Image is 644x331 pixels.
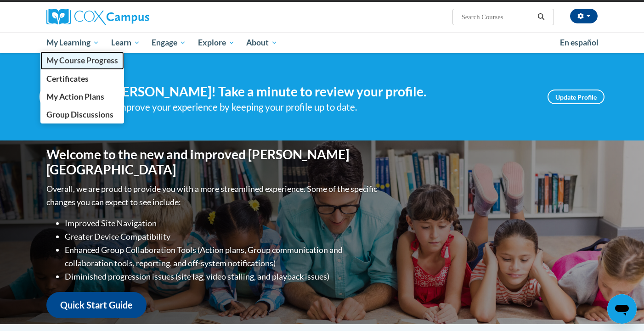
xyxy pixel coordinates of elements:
span: My Learning [46,37,99,48]
img: Profile Image [40,76,81,118]
button: Search [534,11,548,22]
button: Account Settings [570,9,598,23]
a: My Action Plans [40,88,124,106]
input: Search Courses [461,11,534,22]
li: Diminished progression issues (site lag, video stalling, and playback issues) [65,270,379,283]
span: My Action Plans [46,92,104,101]
iframe: Button to launch messaging window [607,294,637,324]
li: Enhanced Group Collaboration Tools (Action plans, Group communication and collaboration tools, re... [65,243,379,270]
h1: Welcome to the new and improved [PERSON_NAME][GEOGRAPHIC_DATA] [46,147,379,178]
a: Explore [192,32,241,53]
li: Improved Site Navigation [65,217,379,230]
span: En español [560,38,599,47]
span: Engage [152,37,186,48]
span: About [246,37,277,48]
h4: Hi [PERSON_NAME]! Take a minute to review your profile. [95,84,534,100]
a: En español [554,33,604,52]
a: About [241,32,284,53]
a: Certificates [40,70,124,88]
div: Main menu [33,32,611,53]
div: Help improve your experience by keeping your profile up to date. [95,100,534,115]
a: My Course Progress [40,51,124,69]
a: Engage [146,32,192,53]
a: My Learning [40,32,105,53]
a: Learn [105,32,146,53]
span: Group Discussions [46,110,113,119]
li: Greater Device Compatibility [65,230,379,243]
span: Explore [198,37,235,48]
a: Group Discussions [40,106,124,123]
p: Overall, we are proud to provide you with a more streamlined experience. Some of the specific cha... [46,182,379,209]
a: Quick Start Guide [46,292,147,318]
span: Certificates [46,74,89,84]
a: Cox Campus [46,9,221,25]
img: Cox Campus [46,9,149,25]
span: Learn [111,37,140,48]
span: My Course Progress [46,56,118,65]
a: Update Profile [548,90,604,104]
